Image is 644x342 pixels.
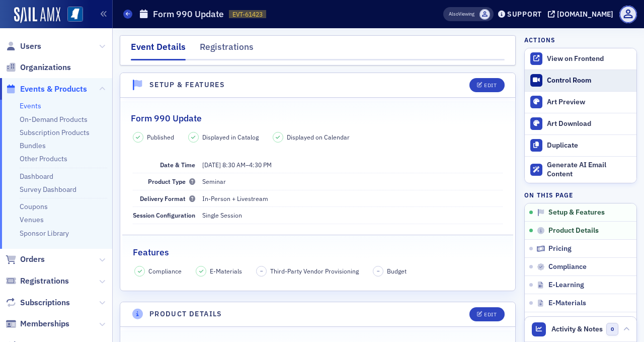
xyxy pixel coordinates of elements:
h2: Form 990 Update [131,112,202,125]
img: SailAMX [14,7,60,23]
span: [DATE] [202,161,221,169]
div: Event Details [131,40,186,60]
span: Delivery Format [140,194,195,202]
span: Seminar [202,177,226,185]
a: Organizations [6,62,71,73]
a: On-Demand Products [20,115,88,124]
a: Registrations [6,276,69,287]
span: Subscriptions [20,297,70,308]
a: Memberships [6,318,69,329]
span: Product Details [548,226,599,235]
h4: Setup & Features [149,80,225,90]
span: E-Materials [210,266,242,276]
div: Art Download [547,119,631,128]
button: Generate AI Email Content [525,156,636,183]
h4: Actions [524,35,555,44]
a: Art Preview [525,91,636,113]
span: – [377,267,380,275]
div: Art Preview [547,98,631,107]
a: Subscriptions [6,297,70,308]
span: E-Learning [548,281,584,290]
a: Coupons [20,202,48,211]
div: Generate AI Email Content [547,161,631,178]
span: Registrations [20,276,69,287]
span: Activity & Notes [551,324,603,334]
a: Sponsor Library [20,229,69,238]
span: Memberships [20,318,69,329]
span: Orders [20,254,45,265]
a: Survey Dashboard [20,185,76,194]
h2: Features [133,246,169,259]
div: Registrations [200,40,254,59]
span: – [260,267,263,275]
h4: Product Details [149,309,222,319]
span: Organizations [20,62,71,73]
div: View on Frontend [547,54,631,63]
div: Edit [484,83,497,88]
a: Events & Products [6,84,87,95]
span: – [202,161,272,169]
div: Support [507,10,542,19]
div: Control Room [547,76,631,85]
a: Dashboard [20,172,53,181]
a: View on Frontend [525,48,636,70]
span: Date & Time [160,161,195,169]
span: Pricing [548,244,572,253]
span: Single Session [202,211,242,219]
button: Edit [469,307,504,321]
div: [DOMAIN_NAME] [557,10,613,19]
a: Control Room [525,70,636,91]
span: Viewing [449,11,474,18]
span: Compliance [148,266,182,276]
a: Bundles [20,141,46,150]
span: MSCPA Conference [479,9,490,20]
button: Duplicate [525,134,636,156]
time: 4:30 PM [249,161,272,169]
span: Displayed in Catalog [202,132,259,142]
a: Venues [20,215,44,224]
button: [DOMAIN_NAME] [548,11,617,18]
h4: On this page [524,190,637,199]
span: Events & Products [20,84,87,95]
h1: Form 990 Update [153,8,224,20]
span: Session Configuration [133,211,195,219]
span: Profile [619,6,637,23]
div: Also [449,11,458,17]
a: Other Products [20,154,67,163]
span: Third-Party Vendor Provisioning [270,266,359,276]
img: SailAMX [67,7,83,22]
span: Users [20,41,41,52]
span: Setup & Features [548,208,605,217]
a: Users [6,41,41,52]
a: Orders [6,254,45,265]
span: Budget [387,266,407,276]
span: 0 [606,323,619,335]
a: View Homepage [60,7,83,24]
span: EVT-61423 [232,10,263,19]
span: In-Person + Livestream [202,194,268,202]
a: Art Download [525,113,636,134]
span: Published [147,132,174,142]
button: Edit [469,78,504,92]
time: 8:30 AM [222,161,246,169]
a: Events [20,101,41,110]
span: E-Materials [548,299,586,308]
a: Subscription Products [20,128,90,137]
div: Edit [484,312,497,317]
span: Product Type [148,177,195,185]
span: Compliance [548,262,587,271]
div: Duplicate [547,141,631,150]
span: Displayed on Calendar [287,132,350,142]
